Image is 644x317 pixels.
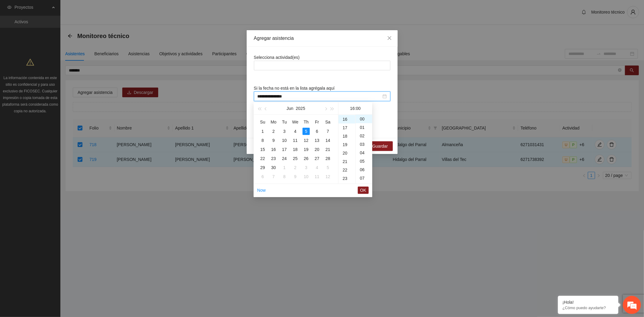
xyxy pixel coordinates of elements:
[341,102,370,114] div: 16:00
[313,164,321,171] div: 4
[257,127,268,136] td: 2025-06-01
[312,145,322,154] td: 2025-06-20
[301,136,312,145] td: 2025-06-12
[259,128,266,135] div: 1
[292,146,299,153] div: 18
[279,163,290,172] td: 2025-07-01
[259,164,266,171] div: 29
[322,154,333,163] td: 2025-06-28
[279,145,290,154] td: 2025-06-17
[303,137,310,144] div: 12
[259,173,266,180] div: 6
[322,117,333,127] th: Sa
[281,173,288,180] div: 8
[257,117,268,127] th: Su
[268,127,279,136] td: 2025-06-02
[270,164,277,171] div: 30
[257,172,268,181] td: 2025-07-06
[562,306,614,310] p: ¿Cómo puedo ayudarte?
[270,137,277,144] div: 9
[268,145,279,154] td: 2025-06-16
[270,128,277,135] div: 2
[257,154,268,163] td: 2025-06-22
[281,137,288,144] div: 10
[290,117,301,127] th: We
[292,155,299,162] div: 25
[312,154,322,163] td: 2025-06-27
[292,164,299,171] div: 2
[279,154,290,163] td: 2025-06-24
[338,174,355,183] div: 23
[358,187,369,194] button: OK
[338,166,355,174] div: 22
[367,141,392,151] button: Guardar
[338,149,355,157] div: 20
[301,154,312,163] td: 2025-06-26
[303,146,310,153] div: 19
[324,146,332,153] div: 21
[338,157,355,166] div: 21
[257,188,266,193] a: Now
[322,136,333,145] td: 2025-06-14
[254,55,300,60] span: Selecciona actividad(es)
[290,163,301,172] td: 2025-07-02
[292,173,299,180] div: 9
[313,137,321,144] div: 13
[292,137,299,144] div: 11
[338,132,355,140] div: 18
[303,173,310,180] div: 10
[322,127,333,136] td: 2025-06-07
[257,136,268,145] td: 2025-06-08
[254,35,390,42] div: Agregar asistencia
[301,127,312,136] td: 2025-06-05
[312,172,322,181] td: 2025-07-11
[35,81,83,142] span: Estamos en línea.
[301,163,312,172] td: 2025-07-03
[324,173,332,180] div: 12
[303,128,310,135] div: 5
[338,115,355,123] div: 16
[387,36,392,40] span: close
[3,165,115,186] textarea: Escriba su mensaje y pulse “Intro”
[356,157,372,165] div: 05
[259,137,266,144] div: 8
[290,136,301,145] td: 2025-06-11
[356,123,372,132] div: 01
[270,155,277,162] div: 23
[356,140,372,149] div: 03
[281,155,288,162] div: 24
[259,146,266,153] div: 15
[322,163,333,172] td: 2025-07-05
[356,149,372,157] div: 04
[360,187,366,194] span: OK
[356,132,372,140] div: 02
[268,172,279,181] td: 2025-07-07
[313,155,321,162] div: 27
[268,117,279,127] th: Mo
[290,172,301,181] td: 2025-07-09
[356,182,372,191] div: 08
[381,30,398,46] button: Close
[99,3,114,18] div: Minimizar ventana de chat en vivo
[290,154,301,163] td: 2025-06-25
[292,128,299,135] div: 4
[312,163,322,172] td: 2025-07-04
[322,145,333,154] td: 2025-06-21
[303,164,310,171] div: 3
[257,163,268,172] td: 2025-06-29
[290,127,301,136] td: 2025-06-04
[279,136,290,145] td: 2025-06-10
[312,127,322,136] td: 2025-06-06
[268,154,279,163] td: 2025-06-23
[562,300,614,305] div: ¡Hola!
[372,143,388,149] span: Guardar
[324,155,332,162] div: 28
[322,172,333,181] td: 2025-07-12
[324,128,332,135] div: 7
[257,145,268,154] td: 2025-06-15
[281,128,288,135] div: 3
[356,115,372,123] div: 00
[281,164,288,171] div: 1
[279,117,290,127] th: Tu
[312,136,322,145] td: 2025-06-13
